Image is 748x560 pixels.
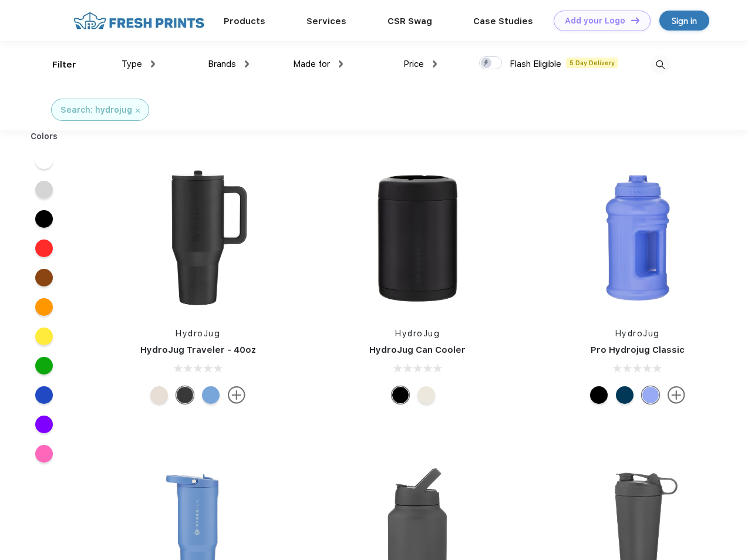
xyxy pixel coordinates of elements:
img: func=resize&h=266 [560,160,716,316]
div: Colors [22,130,67,143]
img: dropdown.png [339,60,343,68]
span: Type [122,59,142,69]
div: Cream [417,386,435,404]
div: Black [176,386,194,404]
img: DT [631,17,639,23]
a: HydroJug Can Cooler [369,345,466,355]
a: HydroJug [176,329,220,338]
img: func=resize&h=266 [120,160,276,316]
div: Riptide [202,386,220,404]
img: dropdown.png [151,60,155,68]
span: Brands [208,59,236,69]
a: HydroJug [615,329,660,338]
div: Filter [52,58,76,72]
img: more.svg [228,386,245,404]
div: Black [392,386,409,404]
img: func=resize&h=266 [339,160,496,316]
div: Black [590,386,608,404]
a: HydroJug [395,329,440,338]
div: Cream [150,386,168,404]
div: Search: hydrojug [60,104,132,116]
img: filter_cancel.svg [136,109,140,113]
span: Made for [293,59,330,69]
span: Flash Eligible [510,59,561,69]
img: dropdown.png [433,60,437,68]
span: Price [403,59,424,69]
img: desktop_search.svg [651,55,670,75]
div: Hyper Blue [642,386,659,404]
span: 5 Day Delivery [566,58,618,68]
div: Add your Logo [565,16,625,26]
div: Navy [616,386,634,404]
img: fo%20logo%202.webp [70,11,208,31]
a: Products [224,16,265,26]
div: Sign in [672,14,697,28]
a: HydroJug Traveler - 40oz [140,345,256,355]
img: more.svg [668,386,685,404]
a: Pro Hydrojug Classic [591,345,685,355]
img: dropdown.png [245,60,249,68]
a: Sign in [659,11,709,31]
